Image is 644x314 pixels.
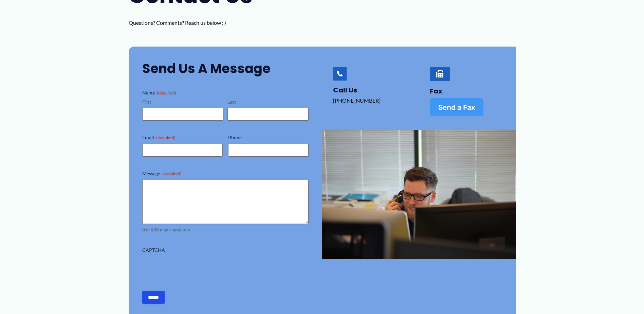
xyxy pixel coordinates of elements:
[129,18,268,28] p: Questions? Comments? Reach us below : )
[156,135,176,140] span: (Required)
[430,98,484,117] a: Send a Fax
[157,90,176,95] span: (Required)
[162,171,182,176] span: (Required)
[438,104,475,111] span: Send a Fax
[430,87,502,95] h4: Fax
[142,60,309,77] h2: Send Us a Message
[333,95,405,106] p: [PHONE_NUMBER]‬‬
[322,130,516,259] img: man talking on the phone behind a computer screen
[228,134,309,141] label: Phone
[142,256,245,283] iframe: reCAPTCHA
[142,170,309,177] label: Message
[142,227,309,233] div: 0 of 600 max characters
[142,247,309,254] label: CAPTCHA
[333,67,347,81] a: Call Us
[142,89,176,96] legend: Name
[227,99,309,105] label: Last
[142,134,223,141] label: Email
[333,85,357,95] a: Call Us
[142,99,223,105] label: First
